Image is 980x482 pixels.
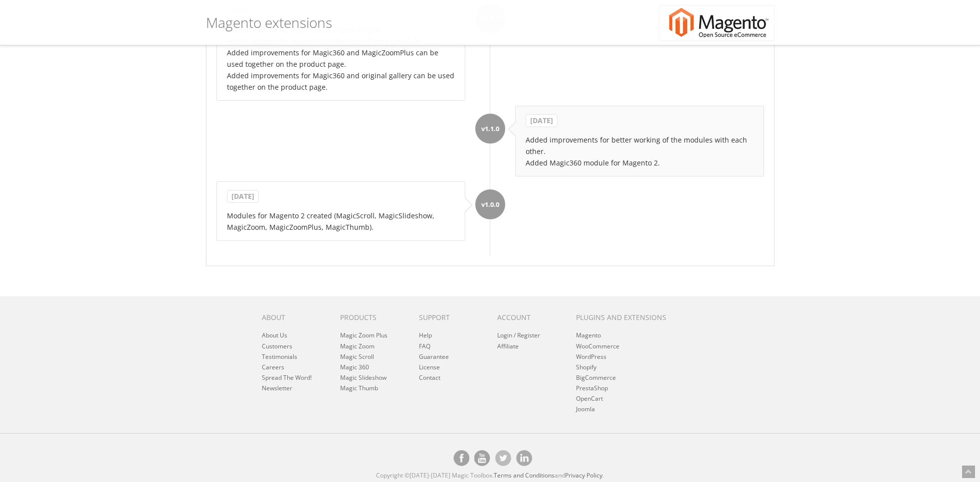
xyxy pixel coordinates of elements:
[475,114,505,144] div: v1.1.0
[576,405,595,413] a: Joomla
[576,384,608,392] a: PrestaShop
[340,342,375,350] a: Magic Zoom
[262,331,287,339] a: About Us
[565,471,602,480] a: Privacy Policy
[576,394,603,403] a: OpenCart
[262,342,292,350] a: Customers
[340,331,388,339] a: Magic Zoom Plus
[227,210,455,233] p: Modules for Magento 2 created (MagicScroll, MagicSlideshow, MagicZoom, MagicZoomPlus, MagicThumb).
[206,7,332,37] h1: Magento extensions
[419,352,449,361] a: Guarantee
[526,134,754,168] p: Added improvements for better working of the modules with each other. Added Magic360 module for M...
[497,314,561,321] h6: Account
[494,471,555,480] a: Terms and Conditions
[262,373,312,382] a: Spread The Word!
[419,363,440,371] a: License
[475,189,505,219] div: v1.0.0
[495,450,511,466] a: Magic Toolbox's Twitter account
[497,331,540,339] a: Login / Register
[497,342,519,350] a: Affiliate
[474,450,490,466] a: Magic Toolbox on [DOMAIN_NAME]
[516,450,532,466] a: Magic Toolbox on [DOMAIN_NAME]
[227,24,455,93] p: Added support for Magento Swatches module. Added support for Magento Configurable Product module....
[453,450,469,466] a: Magic Toolbox on Facebook
[526,114,558,127] b: [DATE]
[340,373,387,382] a: Magic Slideshow
[419,342,430,350] a: FAQ
[340,384,378,392] a: Magic Thumb
[576,342,619,350] a: WooCommerce
[262,314,325,321] h6: About
[576,352,606,361] a: WordPress
[576,363,596,371] a: Shopify
[576,314,679,321] h6: Plugins and extensions
[576,331,601,339] a: Magento
[340,352,374,361] a: Magic Scroll
[227,190,259,203] b: [DATE]
[340,363,369,371] a: Magic 360
[419,314,482,321] h6: Support
[419,331,432,339] a: Help
[262,363,284,371] a: Careers
[262,352,297,361] a: Testimonials
[340,314,403,321] h6: Products
[262,384,292,392] a: Newsletter
[419,373,440,382] a: Contact
[576,373,616,382] a: BigCommerce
